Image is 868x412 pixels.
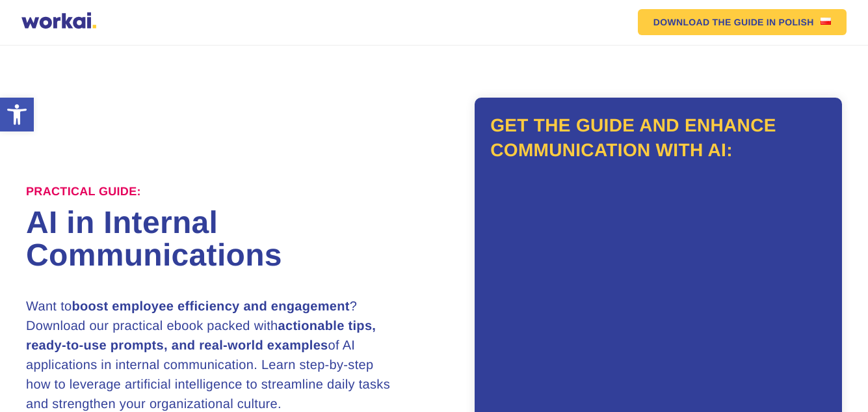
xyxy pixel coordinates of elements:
a: DOWNLOAD THE GUIDEIN POLISHUS flag [638,9,847,35]
img: US flag [821,18,831,25]
h2: Get the guide and enhance communication with AI: [490,113,826,163]
strong: boost employee efficiency and engagement [72,299,349,314]
h1: AI in Internal Communications [26,207,434,272]
label: Practical Guide: [26,185,141,199]
em: DOWNLOAD THE GUIDE [653,18,764,27]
